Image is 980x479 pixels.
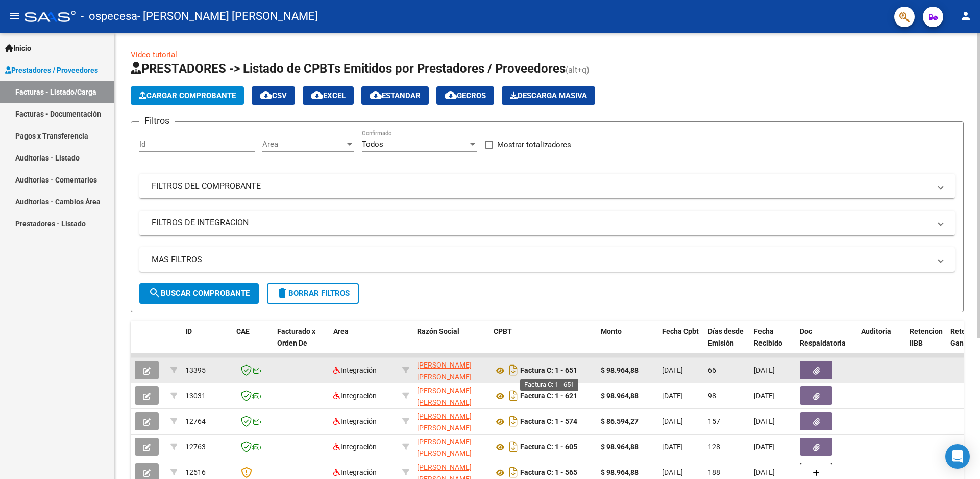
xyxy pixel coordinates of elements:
a: Video tutorial [131,50,177,59]
strong: $ 98.964,88 [601,443,639,451]
span: 12764 [185,417,206,425]
button: EXCEL [303,86,354,105]
span: 13031 [185,392,206,400]
span: Integración [333,443,377,451]
span: [DATE] [662,392,683,400]
datatable-header-cell: Días desde Emisión [704,321,750,366]
div: 27352424906 [417,410,485,432]
mat-expansion-panel-header: FILTROS DE INTEGRACION [139,211,955,235]
span: 128 [708,443,720,451]
strong: Factura C: 1 - 574 [520,418,577,426]
span: Gecros [445,91,486,100]
h3: Filtros [139,113,175,128]
datatable-header-cell: Fecha Cpbt [658,321,704,366]
datatable-header-cell: Auditoria [857,321,905,366]
button: Buscar Comprobante [139,283,259,304]
span: [DATE] [754,443,775,451]
span: Estandar [370,91,421,100]
span: Borrar Filtros [276,289,350,298]
span: Días desde Emisión [708,327,744,347]
mat-icon: delete [276,287,288,299]
span: [PERSON_NAME] [PERSON_NAME] [417,361,472,381]
datatable-header-cell: Retencion IIBB [905,321,946,366]
span: Mostrar totalizadores [497,139,571,151]
mat-expansion-panel-header: MAS FILTROS [139,247,955,272]
strong: Factura C: 1 - 651 [520,367,577,375]
span: [DATE] [662,443,683,451]
span: [DATE] [662,366,683,374]
datatable-header-cell: Fecha Recibido [750,321,796,366]
datatable-header-cell: Area [329,321,398,366]
span: Retencion IIBB [910,327,943,347]
span: Razón Social [417,327,459,335]
span: Descarga Masiva [510,91,587,100]
span: 12763 [185,443,206,451]
span: 66 [708,366,716,374]
span: Todos [362,140,383,149]
span: ID [185,327,192,335]
button: CSV [252,86,295,105]
span: Facturado x Orden De [277,327,315,347]
datatable-header-cell: CPBT [489,321,597,366]
mat-icon: search [149,287,161,299]
i: Descargar documento [507,413,520,429]
button: Borrar Filtros [267,283,359,304]
span: - ospecesa [81,5,137,28]
mat-panel-title: FILTROS DE INTEGRACION [152,217,930,229]
span: Integración [333,417,377,425]
span: [DATE] [754,366,775,374]
datatable-header-cell: Razón Social [413,321,489,366]
span: Auditoria [861,327,891,335]
mat-icon: cloud_download [370,89,382,101]
span: Integración [333,468,377,476]
mat-icon: cloud_download [311,89,323,101]
strong: $ 98.964,88 [601,468,639,476]
strong: Factura C: 1 - 621 [520,392,577,400]
i: Descargar documento [507,387,520,404]
span: Fecha Recibido [754,327,782,347]
datatable-header-cell: Facturado x Orden De [273,321,329,366]
div: 27352424906 [417,436,485,458]
span: 12516 [185,468,206,476]
button: Cargar Comprobante [131,86,244,105]
datatable-header-cell: CAE [232,321,273,366]
div: 27352424906 [417,359,485,381]
span: [DATE] [754,468,775,476]
span: CSV [260,91,287,100]
span: Buscar Comprobante [149,289,250,298]
span: 13395 [185,366,206,374]
span: 188 [708,468,720,476]
span: [DATE] [662,417,683,425]
mat-icon: cloud_download [445,89,457,101]
datatable-header-cell: ID [181,321,232,366]
datatable-header-cell: Monto [597,321,658,366]
button: Estandar [361,86,429,105]
span: [PERSON_NAME] [PERSON_NAME] [417,438,472,458]
span: [PERSON_NAME] [PERSON_NAME] [417,386,472,406]
i: Descargar documento [507,362,520,378]
span: (alt+q) [566,65,590,75]
mat-icon: menu [8,10,20,22]
span: Fecha Cpbt [662,327,699,335]
strong: Factura C: 1 - 605 [520,443,577,451]
strong: $ 98.964,88 [601,366,639,374]
mat-expansion-panel-header: FILTROS DEL COMPROBANTE [139,174,955,198]
span: CAE [236,327,250,335]
mat-panel-title: MAS FILTROS [152,254,930,265]
span: [DATE] [754,392,775,400]
strong: $ 86.594,27 [601,417,639,425]
button: Descarga Masiva [502,86,595,105]
span: 157 [708,417,720,425]
div: 27352424906 [417,385,485,406]
span: Integración [333,392,377,400]
span: Prestadores / Proveedores [5,64,98,76]
span: Inicio [5,42,31,54]
button: Gecros [436,86,494,105]
span: Area [333,327,349,335]
i: Descargar documento [507,439,520,455]
strong: $ 98.964,88 [601,392,639,400]
span: Doc Respaldatoria [800,327,846,347]
datatable-header-cell: Doc Respaldatoria [796,321,857,366]
strong: Factura C: 1 - 565 [520,469,577,477]
span: Integración [333,366,377,374]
